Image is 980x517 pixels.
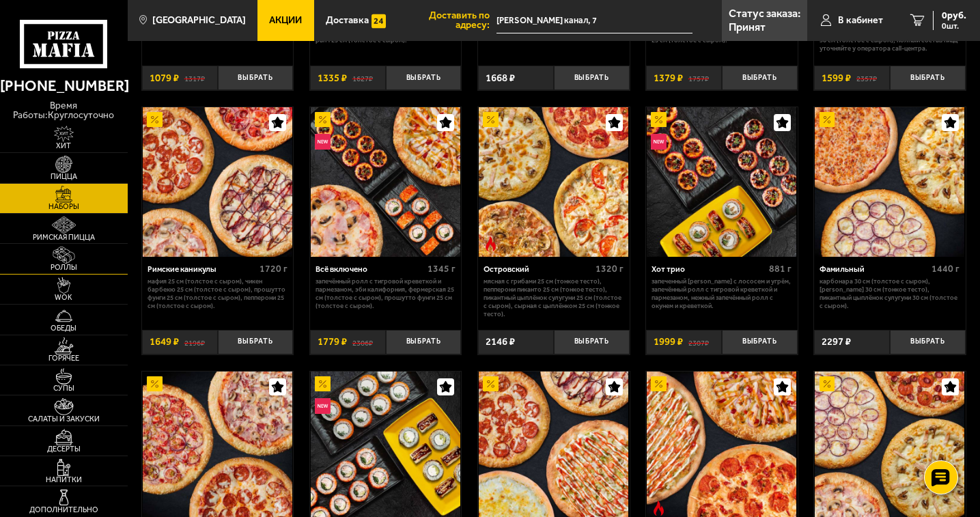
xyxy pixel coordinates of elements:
span: 1599 ₽ [822,73,851,83]
span: Введенский канал, 7 [496,8,692,33]
a: АкционныйОстрое блюдоОстровский [478,107,630,257]
span: 1379 ₽ [654,73,683,83]
button: Выбрать [722,66,798,91]
img: Хот трио [647,107,796,257]
button: Выбрать [218,66,294,91]
span: 0 руб. [942,11,966,20]
img: Острое блюдо [651,501,666,516]
div: Хот трио [652,264,766,274]
img: Акционный [820,376,835,391]
p: Мясная с грибами 25 см (тонкое тесто), Пепперони Пиканто 25 см (тонкое тесто), Пикантный цыплёнок... [484,277,624,318]
s: 2196 ₽ [184,337,205,347]
s: 2306 ₽ [352,337,373,347]
span: 2146 ₽ [486,337,515,347]
p: Карбонара 30 см (толстое с сыром), [PERSON_NAME] 30 см (тонкое тесто), Пикантный цыплёнок сулугун... [820,277,960,310]
button: Выбрать [218,330,294,355]
img: Фамильный [815,107,964,257]
img: Акционный [483,112,498,127]
s: 1317 ₽ [184,73,205,83]
span: В кабинет [838,16,883,25]
a: АкционныйФамильный [814,107,966,257]
p: Статус заказа: [729,8,800,19]
div: Островский [484,264,592,274]
button: Выбрать [722,330,798,355]
span: 1079 ₽ [150,73,179,83]
img: Острое блюдо [483,236,498,251]
span: 1440 г [932,263,960,275]
img: Акционный [483,376,498,391]
button: Выбрать [554,330,630,355]
a: АкционныйНовинкаХот трио [646,107,798,257]
img: Акционный [315,376,330,391]
img: Акционный [820,112,835,127]
button: Выбрать [386,330,462,355]
img: Акционный [147,112,162,127]
span: [GEOGRAPHIC_DATA] [152,16,246,25]
button: Выбрать [554,66,630,91]
img: Новинка [315,398,330,413]
span: 1779 ₽ [318,337,347,347]
span: 1720 г [260,263,288,275]
p: Мафия 25 см (толстое с сыром), Чикен Барбекю 25 см (толстое с сыром), Прошутто Фунги 25 см (толст... [148,277,288,310]
button: Выбрать [890,66,966,91]
img: Акционный [651,112,666,127]
img: Новинка [315,134,330,149]
span: 1649 ₽ [150,337,179,347]
button: Выбрать [386,66,462,91]
img: Акционный [315,112,330,127]
button: Выбрать [890,330,966,355]
img: Акционный [147,376,162,391]
s: 2307 ₽ [688,337,709,347]
img: Островский [479,107,628,257]
div: Фамильный [820,264,928,274]
span: 0 шт. [942,22,966,30]
span: 1668 ₽ [486,73,515,83]
a: АкционныйНовинкаВсё включено [310,107,462,257]
img: Римские каникулы [143,107,292,257]
div: Всё включено [316,264,424,274]
img: Всё включено [311,107,460,257]
span: 1345 г [428,263,456,275]
s: 1627 ₽ [352,73,373,83]
p: Принят [729,22,766,33]
span: Акции [269,16,302,25]
input: Ваш адрес доставки [496,8,692,33]
img: 15daf4d41897b9f0e9f617042186c801.svg [372,14,386,29]
a: АкционныйРимские каникулы [142,107,294,257]
span: Доставка [326,16,369,25]
p: Запеченный [PERSON_NAME] с лососем и угрём, Запечённый ролл с тигровой креветкой и пармезаном, Не... [652,277,792,310]
img: Акционный [651,376,666,391]
s: 2357 ₽ [856,73,877,83]
span: 1999 ₽ [654,337,683,347]
s: 1757 ₽ [688,73,709,83]
div: Римские каникулы [148,264,256,274]
span: 2297 ₽ [822,337,851,347]
span: Доставить по адресу: [397,11,496,31]
span: 881 г [769,263,792,275]
span: 1335 ₽ [318,73,347,83]
p: Запечённый ролл с тигровой креветкой и пармезаном, Эби Калифорния, Фермерская 25 см (толстое с сы... [316,277,456,310]
span: 1320 г [596,263,624,275]
img: Новинка [651,134,666,149]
